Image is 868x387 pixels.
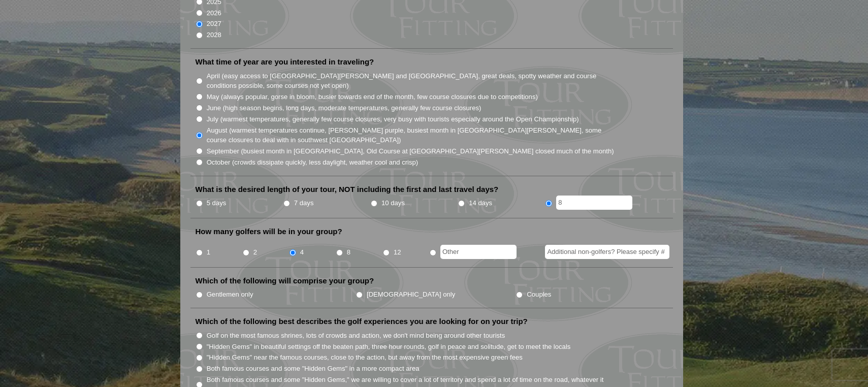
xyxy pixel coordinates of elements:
label: Both famous courses and some "Hidden Gems" in a more compact area [207,364,420,374]
label: August (warmest temperatures continue, [PERSON_NAME] purple, busiest month in [GEOGRAPHIC_DATA][P... [207,125,615,145]
label: [DEMOGRAPHIC_DATA] only [367,289,455,300]
label: What time of year are you interested in traveling? [196,57,374,67]
label: June (high season begins, long days, moderate temperatures, generally few course closures) [207,103,481,113]
label: What is the desired length of your tour, NOT including the first and last travel days? [196,184,499,195]
label: Which of the following best describes the golf experiences you are looking for on your trip? [196,316,528,327]
label: 14 days [469,198,492,208]
input: Additional non-golfers? Please specify # [545,245,669,259]
label: Golf on the most famous shrines, lots of crowds and action, we don't mind being around other tour... [207,331,505,341]
input: Other [440,245,517,259]
label: 2028 [207,30,221,40]
label: July (warmest temperatures, generally few course closures, very busy with tourists especially aro... [207,114,579,124]
label: 12 [394,247,401,257]
label: October (crowds dissipate quickly, less daylight, weather cool and crisp) [207,157,419,168]
label: "Hidden Gems" in beautiful settings off the beaten path, three hour rounds, golf in peace and sol... [207,342,571,352]
label: 2026 [207,8,221,18]
label: 2027 [207,19,221,29]
label: 1 [207,247,210,257]
label: September (busiest month in [GEOGRAPHIC_DATA], Old Course at [GEOGRAPHIC_DATA][PERSON_NAME] close... [207,146,614,156]
label: 7 days [294,198,314,208]
label: How many golfers will be in your group? [196,227,342,237]
label: May (always popular, gorse in bloom, busier towards end of the month, few course closures due to ... [207,92,538,102]
label: "Hidden Gems" near the famous courses, close to the action, but away from the most expensive gree... [207,352,523,363]
label: Couples [527,289,551,300]
label: 8 [347,247,350,257]
label: 10 days [381,198,405,208]
label: Gentlemen only [207,289,253,300]
label: Which of the following will comprise your group? [196,276,374,286]
label: April (easy access to [GEOGRAPHIC_DATA][PERSON_NAME] and [GEOGRAPHIC_DATA], great deals, spotty w... [207,71,615,91]
label: 2 [253,247,257,257]
label: 4 [300,247,304,257]
label: 5 days [207,198,227,208]
input: Other [556,196,632,210]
